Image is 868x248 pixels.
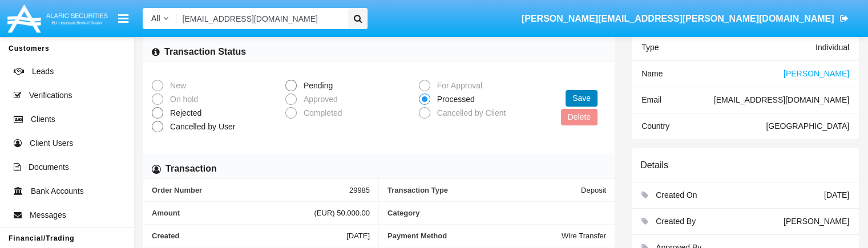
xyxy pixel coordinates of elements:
span: [DATE] [346,231,370,240]
h6: Details [640,160,668,170]
button: Delete [561,109,597,125]
span: Client Users [30,137,73,149]
span: Order Number [152,186,349,194]
span: Documents [29,161,69,173]
span: [PERSON_NAME] [784,69,849,78]
button: Save [566,90,597,107]
span: Payment Method [387,231,562,240]
span: All [151,14,160,23]
span: [EMAIL_ADDRESS][DOMAIN_NAME] [714,95,849,104]
input: Search [177,8,344,29]
span: Created By [656,217,696,226]
span: Leads [32,66,54,78]
span: Verifications [29,90,72,101]
span: Amount [152,209,314,217]
span: Clients [31,113,55,125]
a: [PERSON_NAME][EMAIL_ADDRESS][PERSON_NAME][DOMAIN_NAME] [516,3,854,35]
span: Country [641,121,669,131]
span: [PERSON_NAME] [784,217,849,226]
span: [GEOGRAPHIC_DATA] [766,121,849,131]
img: Logo image [6,2,110,35]
span: Type [641,43,659,52]
span: Rejected [163,107,204,119]
span: Approved [297,93,341,105]
span: 29985 [349,186,370,194]
h6: Transaction Status [164,46,246,58]
span: Bank Accounts [31,185,84,197]
span: Individual [815,43,849,52]
span: Messages [30,209,66,221]
span: Cancelled by Client [430,107,509,119]
a: All [143,13,177,25]
span: New [163,80,189,92]
span: On hold [163,93,201,105]
span: [DATE] [824,190,849,200]
span: Name [641,69,663,78]
span: Created [152,231,346,240]
span: Cancelled by User [163,121,238,133]
span: Created On [656,190,697,200]
span: Transaction Type [387,186,581,194]
span: [PERSON_NAME][EMAIL_ADDRESS][PERSON_NAME][DOMAIN_NAME] [522,14,834,23]
span: Deposit [581,186,606,194]
span: For Approval [430,80,485,92]
h6: Transaction [165,162,217,175]
span: Category [387,209,606,217]
span: (EUR) 50,000.00 [314,209,370,217]
span: Email [641,95,661,104]
span: Completed [297,107,345,119]
span: Wire Transfer [562,231,606,240]
span: Processed [430,93,478,105]
span: Pending [297,80,336,92]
